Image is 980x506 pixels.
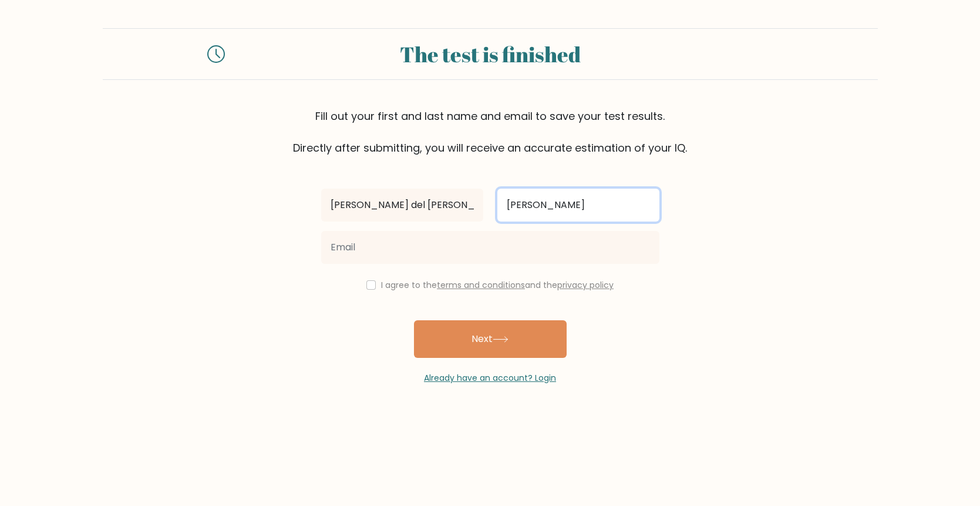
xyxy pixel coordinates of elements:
[381,279,614,291] label: I agree to the and the
[321,189,483,222] input: First name
[437,279,525,291] a: terms and conditions
[497,189,659,222] input: Last name
[239,38,742,70] div: The test is finished
[424,372,556,384] a: Already have an account? Login
[321,231,659,264] input: Email
[414,320,567,358] button: Next
[557,279,614,291] a: privacy policy
[103,108,878,156] div: Fill out your first and last name and email to save your test results. Directly after submitting,...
